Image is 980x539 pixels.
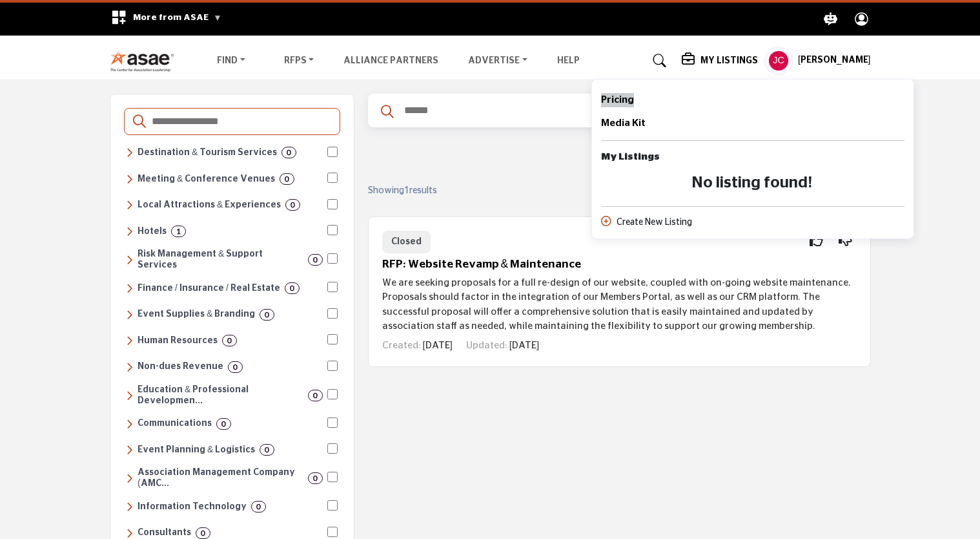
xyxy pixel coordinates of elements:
[251,501,266,513] div: 0 Results For Information Technology
[327,472,338,482] input: Select Association Management Company (AMC)
[138,309,255,320] h6: Customized event materials such as badges, branded merchandise, lanyards, and photography service...
[138,249,303,271] h6: Services for cancellation insurance and transportation solutions.
[313,255,318,264] b: 0
[285,282,300,294] div: 0 Results For Finance / Insurance / Real Estate
[133,13,221,22] span: More from ASAE
[327,199,338,209] input: Select Local Attractions & Experiences
[591,79,914,239] div: My Listings
[682,53,758,69] div: My Listings
[423,341,453,350] span: [DATE]
[839,240,852,241] i: Not Interested
[138,445,255,456] h6: Event planning, venue selection, and on-site management for meetings, conferences, and tradeshows.
[308,390,323,401] div: 0 Results For Education & Professional Development
[138,418,212,429] h6: Services for messaging, public relations, video production, webinars, and content management to e...
[640,50,675,71] a: Search
[138,527,191,538] h6: Expert guidance across various areas, including technology, marketing, leadership, finance, educa...
[327,500,338,511] input: Select Information Technology
[327,389,338,399] input: Select Education & Professional Development
[265,445,269,454] b: 0
[290,284,294,293] b: 0
[601,216,904,229] div: Create New Listing
[285,199,300,211] div: 0 Results For Local Attractions & Experiences
[382,276,857,334] p: We are seeking proposals for a full re-design of our website, coupled with on-going website maint...
[138,226,167,237] h6: Accommodations ranging from budget to luxury, offering lodging, amenities, and services tailored ...
[404,186,409,195] span: 1
[281,147,296,158] div: 0 Results For Destination & Tourism Services
[201,529,205,538] b: 0
[327,527,338,537] input: Select Consultants
[256,502,261,511] b: 0
[382,341,421,350] span: Created:
[327,443,338,454] input: Select Event Planning & Logistics
[700,55,758,67] h5: My Listings
[327,282,338,292] input: Select Finance / Insurance / Real Estate
[601,93,634,108] a: Pricing
[810,240,823,241] i: Interested
[327,225,338,235] input: Select Hotels
[291,200,295,209] b: 0
[138,283,280,294] h6: Financial management, accounting, insurance, banking, payroll, and real estate services to help o...
[601,95,634,105] span: Pricing
[228,361,243,373] div: 0 Results For Non-dues Revenue
[150,113,331,130] input: Search Categories
[196,527,210,539] div: 0 Results For Consultants
[601,150,660,165] b: My Listings
[601,116,646,131] a: Media Kit
[138,335,218,346] h6: Services and solutions for employee management, benefits, recruiting, compliance, and workforce d...
[138,147,277,158] h6: Organizations and services that promote travel, tourism, and local attractions, including visitor...
[138,385,303,407] h6: Training, certification, career development, and learning solutions to enhance skills, engagement...
[103,3,230,36] div: More from ASAE
[313,391,318,400] b: 0
[285,174,289,184] b: 0
[171,226,186,237] div: 1 Results For Hotels
[466,341,507,350] span: Updated:
[138,200,281,211] h6: Entertainment, cultural, and recreational destinations that enhance visitor experiences, includin...
[368,184,519,198] div: Showing results
[327,334,338,344] input: Select Human Resources
[327,147,338,157] input: Select Destination & Tourism Services
[138,502,247,513] h6: Technology solutions, including software, cybersecurity, cloud computing, data management, and di...
[509,341,539,350] span: [DATE]
[798,54,871,67] h5: [PERSON_NAME]
[327,308,338,319] input: Select Event Supplies & Branding
[327,361,338,371] input: Select Non-dues Revenue
[601,173,903,192] div: No listing found!
[227,336,232,345] b: 0
[110,50,181,72] img: site Logo
[233,363,238,372] b: 0
[382,258,857,271] h5: RFP: Website Revamp & Maintenance
[391,237,422,246] span: Closed
[287,148,291,157] b: 0
[260,444,274,456] div: 0 Results For Event Planning & Logistics
[265,310,269,319] b: 0
[308,472,323,484] div: 0 Results For Association Management Company (AMC)
[459,52,536,70] a: Advertise
[208,52,254,70] a: Find
[221,419,226,428] b: 0
[275,52,323,70] a: RFPs
[601,118,646,128] span: Media Kit
[327,253,338,264] input: Select Risk Management & Support Services
[222,335,237,346] div: 0 Results For Human Resources
[308,254,323,266] div: 0 Results For Risk Management & Support Services
[176,227,181,236] b: 1
[280,173,294,185] div: 0 Results For Meeting & Conference Venues
[327,417,338,428] input: Select Communications
[764,47,793,75] button: Show hide supplier dropdown
[260,309,274,321] div: 0 Results For Event Supplies & Branding
[138,174,275,185] h6: Facilities and spaces designed for business meetings, conferences, and events.
[327,173,338,183] input: Select Meeting & Conference Venues
[313,474,318,483] b: 0
[138,361,223,372] h6: Programs like affinity partnerships, sponsorships, and other revenue-generating opportunities tha...
[138,467,303,489] h6: Professional management, strategic guidance, and operational support to help associations streaml...
[343,56,438,65] a: Alliance Partners
[216,418,231,430] div: 0 Results For Communications
[557,56,580,65] a: Help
